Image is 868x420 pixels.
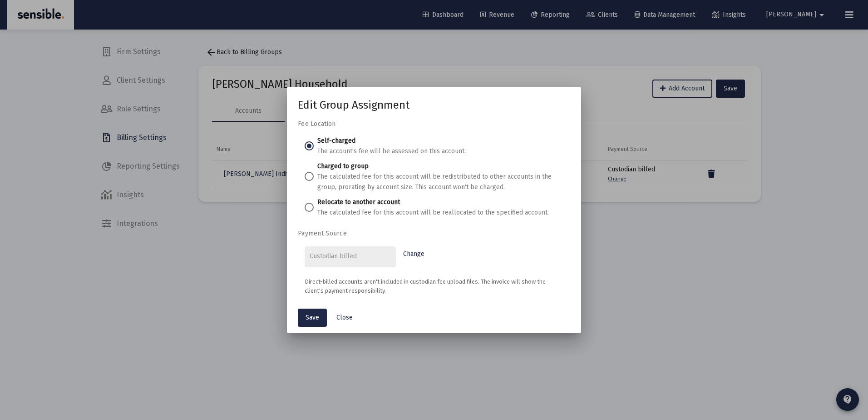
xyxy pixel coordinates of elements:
[317,198,400,206] label: Relocate to another account
[317,207,549,218] p: The calculated fee for this account will be reallocated to the specified account.
[298,120,335,128] label: Fee Location
[403,250,424,258] span: Change
[396,245,432,263] a: Change
[317,171,563,192] p: The calculated fee for this account will be redistributed to other accounts in the group, prorati...
[306,314,319,321] span: Save
[298,98,570,112] h1: Edit Group Assignment
[317,137,355,145] label: Self-charged
[336,314,353,321] span: Close
[298,230,347,237] label: Payment Source
[317,162,369,170] label: Charged to group
[329,309,360,327] button: Close
[317,146,466,156] p: The account's fee will be assessed on this account.
[298,309,327,327] button: Save
[305,277,563,295] p: Direct-billed accounts aren't included in custodian fee upload files. The invoice will show the c...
